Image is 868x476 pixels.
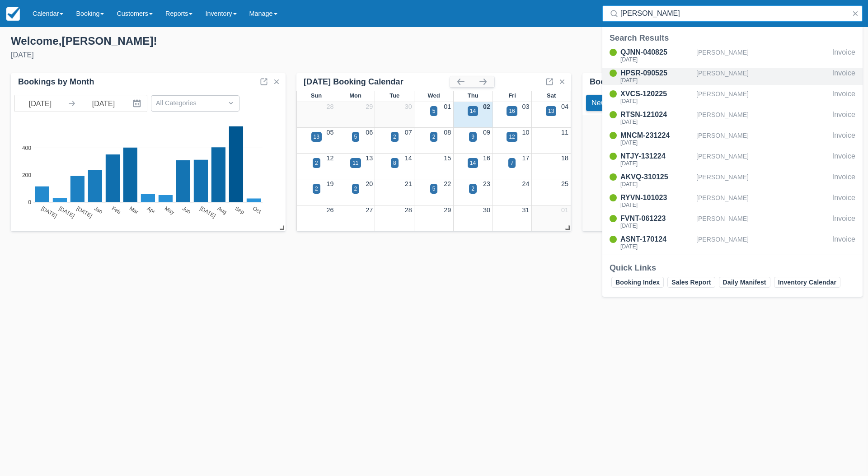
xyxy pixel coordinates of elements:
[352,159,358,167] div: 11
[18,77,94,87] div: Bookings by Month
[620,192,693,203] div: RYVN-101023
[620,182,693,187] div: [DATE]
[327,206,334,214] a: 26
[470,159,476,167] div: 14
[483,180,490,187] a: 23
[610,33,855,43] div: Search Results
[667,277,715,288] a: Sales Report
[774,277,840,288] a: Inventory Calendar
[6,7,20,21] img: checkfront-main-nav-mini-logo.png
[311,92,322,99] span: Sun
[470,107,476,115] div: 14
[620,161,693,166] div: [DATE]
[427,92,440,99] span: Wed
[602,172,863,189] a: AKVQ-310125[DATE][PERSON_NAME]Invoice
[327,154,334,162] a: 12
[696,213,829,230] div: [PERSON_NAME]
[15,95,66,112] input: Start Date
[561,180,568,187] a: 25
[620,234,693,245] div: ASNT-170124
[405,154,412,162] a: 14
[832,213,855,230] div: Invoice
[620,244,693,249] div: [DATE]
[354,133,357,141] div: 5
[444,154,451,162] a: 15
[620,5,848,22] input: Search ( / )
[620,172,693,182] div: AKVQ-310125
[366,103,373,110] a: 29
[432,133,436,141] div: 2
[444,206,451,214] a: 29
[620,68,693,79] div: HPSR-090525
[315,185,318,193] div: 2
[483,154,490,162] a: 16
[602,47,863,64] a: QJNN-040825[DATE][PERSON_NAME]Invoice
[602,234,863,251] a: ASNT-170124[DATE][PERSON_NAME]Invoice
[696,234,829,251] div: [PERSON_NAME]
[405,180,412,187] a: 21
[620,78,693,83] div: [DATE]
[444,103,451,110] a: 01
[354,185,357,193] div: 2
[327,103,334,110] a: 28
[832,192,855,210] div: Invoice
[389,92,399,99] span: Tue
[620,109,693,120] div: RTSN-121024
[129,95,147,112] button: Interact with the calendar and add the check-in date for your trip.
[511,159,514,167] div: 7
[522,206,529,214] a: 31
[78,95,129,112] input: End Date
[226,98,235,107] span: Dropdown icon
[444,129,451,136] a: 08
[620,57,693,62] div: [DATE]
[509,107,515,115] div: 16
[561,206,568,214] a: 01
[366,154,373,162] a: 13
[366,180,373,187] a: 20
[561,154,568,162] a: 18
[696,172,829,189] div: [PERSON_NAME]
[696,68,829,85] div: [PERSON_NAME]
[468,92,479,99] span: Thu
[620,140,693,145] div: [DATE]
[832,47,855,64] div: Invoice
[483,129,490,136] a: 09
[620,223,693,229] div: [DATE]
[832,68,855,85] div: Invoice
[508,92,516,99] span: Fri
[696,192,829,210] div: [PERSON_NAME]
[405,129,412,136] a: 07
[602,68,863,85] a: HPSR-090525[DATE][PERSON_NAME]Invoice
[522,103,529,110] a: 03
[483,103,490,110] a: 02
[314,133,319,141] div: 13
[696,89,829,106] div: [PERSON_NAME]
[548,107,554,115] div: 13
[315,159,318,167] div: 2
[471,185,474,193] div: 2
[522,129,529,136] a: 10
[393,159,396,167] div: 8
[522,180,529,187] a: 24
[620,213,693,224] div: FVNT-061223
[611,277,664,288] a: Booking Index
[405,206,412,214] a: 28
[696,130,829,147] div: [PERSON_NAME]
[483,206,490,214] a: 30
[432,185,436,193] div: 5
[602,89,863,106] a: XVCS-120225[DATE][PERSON_NAME]Invoice
[327,180,334,187] a: 19
[304,77,450,87] div: [DATE] Booking Calendar
[832,172,855,189] div: Invoice
[602,213,863,230] a: FVNT-061223[DATE][PERSON_NAME]Invoice
[620,130,693,141] div: MNCM-231224
[509,133,515,141] div: 12
[832,130,855,147] div: Invoice
[610,262,855,273] div: Quick Links
[602,109,863,126] a: RTSN-121024[DATE][PERSON_NAME]Invoice
[602,151,863,168] a: NTJY-131224[DATE][PERSON_NAME]Invoice
[393,133,396,141] div: 2
[349,92,361,99] span: Mon
[620,151,693,162] div: NTJY-131224
[832,89,855,106] div: Invoice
